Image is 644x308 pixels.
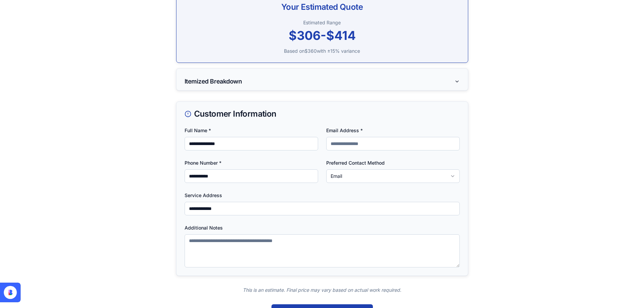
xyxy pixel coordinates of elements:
div: Your Estimated Quote [185,3,460,11]
div: Estimated Range [185,19,460,26]
div: $306 - $414 [185,29,460,42]
div: Customer Information [185,110,460,118]
label: Preferred Contact Method [326,160,385,166]
label: Email Address * [326,127,363,133]
label: Additional Notes [185,225,223,231]
button: Itemized Breakdown [185,77,460,86]
label: Phone Number * [185,160,221,166]
div: This is an estimate. Final price may vary based on actual work required. [176,287,468,293]
div: Itemized Breakdown [185,77,242,86]
label: Full Name * [185,127,211,133]
label: Service Address [185,192,222,198]
div: Based on $360 with ±15% variance [185,48,460,54]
